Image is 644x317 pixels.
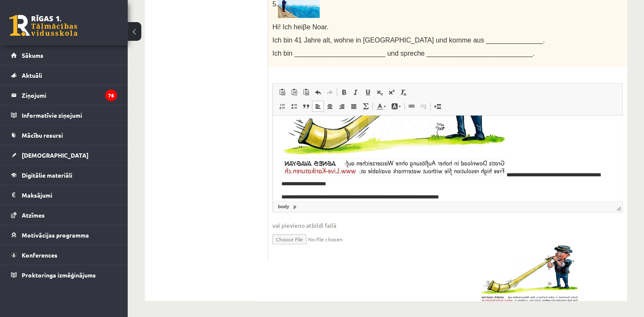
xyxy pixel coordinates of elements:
a: Ievietot/noņemt numurētu sarakstu [276,101,288,112]
legend: Informatīvie ziņojumi [22,105,117,125]
a: Atcelt (vadīšanas taustiņš+Z) [312,87,324,98]
a: Saite (vadīšanas taustiņš+K) [406,101,418,112]
span: Mācību resursi [22,131,63,139]
a: Pasvītrojums (vadīšanas taustiņš+U) [362,87,374,98]
span: [DEMOGRAPHIC_DATA] [22,151,89,159]
span: vai pievieno atbildi failā [272,221,623,230]
a: body elements [276,203,291,210]
a: [DEMOGRAPHIC_DATA] [11,145,117,165]
a: Rīgas 1. Tālmācības vidusskola [9,15,77,36]
a: Math [360,101,372,112]
a: Konferences [11,245,117,265]
a: Bloka citāts [300,101,312,112]
legend: Maksājumi [22,185,117,205]
span: Ich bin 41 Jahre alt, wohne in [GEOGRAPHIC_DATA] und komme aus _______________. [272,37,545,44]
a: Sākums [11,45,117,65]
span: Hi! Ich hei [272,23,303,31]
a: Izlīdzināt pa kreisi [312,101,324,112]
span: Konferences [22,251,57,259]
a: Ievietot kā vienkāršu tekstu (vadīšanas taustiņš+pārslēgšanas taustiņš+V) [288,87,300,98]
span: β [303,23,306,31]
a: Centrēti [324,101,336,112]
span: Aktuāli [22,71,42,79]
a: Digitālie materiāli [11,165,117,185]
span: Mērogot [616,206,621,210]
a: Atzīmes [11,205,117,225]
i: 76 [105,90,117,101]
a: Maksājumi [11,185,117,205]
span: e Noar. [306,23,329,31]
a: Noņemt stilus [398,87,409,98]
a: Ievietot/noņemt sarakstu ar aizzīmēm [288,101,300,112]
a: Aktuāli [11,65,117,85]
a: Izlīdzināt malas [348,101,360,112]
span: 5. [272,0,278,8]
a: Mācību resursi [11,125,117,145]
span: Sākums [22,51,43,59]
span: Atzīmes [22,211,45,219]
a: Treknraksts (vadīšanas taustiņš+B) [338,87,350,98]
a: Izlīdzināt pa labi [336,101,348,112]
a: Teksta krāsa [374,101,389,112]
span: Ich bin ________________________ und spreche ____________________________. [272,50,535,57]
a: Slīpraksts (vadīšanas taustiņš+I) [350,87,362,98]
a: Apakšraksts [374,87,386,98]
a: Augšraksts [386,87,398,98]
a: Ielīmēt (vadīšanas taustiņš+V) [276,87,288,98]
span: Proktoringa izmēģinājums [22,271,96,279]
a: Ievietot no Worda [300,87,312,98]
a: Proktoringa izmēģinājums [11,265,117,285]
a: Informatīvie ziņojumi [11,105,117,125]
iframe: Bagātinātā teksta redaktors, wiswyg-editor-user-answer-47433948522320 [273,116,622,201]
a: Ziņojumi76 [11,85,117,105]
span: Motivācijas programma [22,231,89,239]
a: Ievietot lapas pārtraukumu drukai [432,101,444,112]
a: Fona krāsa [389,101,404,112]
a: Atsaistīt [418,101,429,112]
span: Digitālie materiāli [22,171,72,179]
a: Atkārtot (vadīšanas taustiņš+Y) [324,87,336,98]
a: p elements [292,203,298,210]
legend: Ziņojumi [22,85,117,105]
a: Motivācijas programma [11,225,117,245]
